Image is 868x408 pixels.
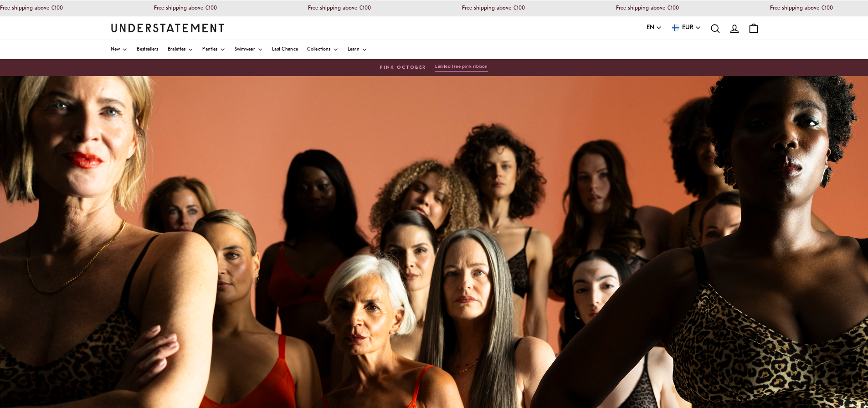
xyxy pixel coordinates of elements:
button: Limited free pink ribbon [435,64,488,71]
p: Free shipping above €100 [525,5,588,11]
p: Free shipping above €100 [371,5,434,11]
span: Bralettes [168,47,186,52]
span: PINK OCTOBER [380,64,426,71]
p: Free shipping above €100 [63,5,126,11]
span: Learn [348,47,360,52]
a: Swimwear [235,40,263,59]
span: Collections [307,47,330,52]
a: New [111,40,128,59]
a: Learn [348,40,368,59]
span: Last Chance [272,47,298,52]
button: EN [647,23,662,33]
a: Understatement Homepage [111,24,225,32]
span: New [111,47,120,52]
a: Last Chance [272,40,298,59]
span: EUR [682,23,693,33]
span: Panties [202,47,217,52]
span: Bestsellers [137,47,158,52]
span: EN [647,23,654,33]
span: Swimwear [235,47,255,52]
p: Free shipping above €100 [217,5,280,11]
a: Panties [202,40,225,59]
a: PINK OCTOBERLimited free pink ribbon [111,64,758,71]
a: Bralettes [168,40,194,59]
p: Free shipping above €100 [679,5,742,11]
a: Bestsellers [137,40,158,59]
button: EUR [671,23,701,33]
a: Collections [307,40,338,59]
